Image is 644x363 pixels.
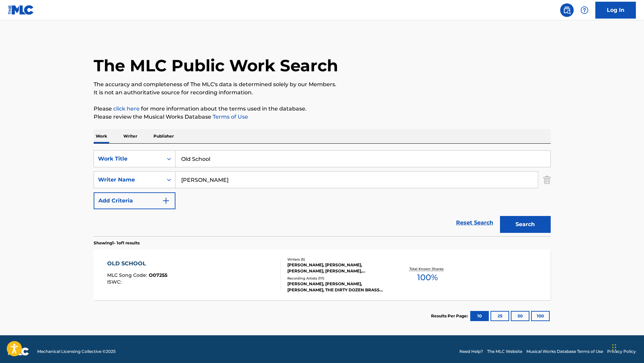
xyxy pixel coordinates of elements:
button: Search [500,216,551,233]
a: Musical Works Database Terms of Use [526,348,603,355]
p: Please for more information about the terms used in the database. [94,105,551,113]
p: Results Per Page: [431,313,470,319]
a: click here [113,105,140,112]
div: Drag [612,337,616,358]
span: Mechanical Licensing Collective © 2025 [37,348,116,355]
button: 10 [470,311,489,321]
div: Help [578,3,591,17]
button: 50 [511,311,529,321]
a: Terms of Use [211,114,248,120]
button: Add Criteria [94,192,175,209]
div: [PERSON_NAME], [PERSON_NAME], [PERSON_NAME], THE DIRTY DOZEN BRASS BAND, [PERSON_NAME] [287,281,389,293]
p: Publisher [151,129,176,143]
a: The MLC Website [487,348,522,355]
img: MLC Logo [8,5,34,15]
form: Search Form [94,150,551,236]
img: Delete Criterion [543,171,551,188]
a: Log In [595,2,636,19]
p: Please review the Musical Works Database [94,113,551,121]
img: 9d2ae6d4665cec9f34b9.svg [162,197,170,205]
iframe: Chat Widget [610,331,644,363]
a: Privacy Policy [607,348,636,355]
p: Work [94,129,109,143]
div: OLD SCHOOL [107,260,167,268]
span: MLC Song Code : [107,272,149,278]
div: [PERSON_NAME], [PERSON_NAME], [PERSON_NAME], [PERSON_NAME], [PERSON_NAME] [287,262,389,274]
p: It is not an authoritative source for recording information. [94,89,551,97]
a: Reset Search [453,215,497,230]
button: 100 [531,311,550,321]
a: OLD SCHOOLMLC Song Code:O07255ISWC:Writers (5)[PERSON_NAME], [PERSON_NAME], [PERSON_NAME], [PERSO... [94,249,551,300]
span: O07255 [149,272,167,278]
img: help [580,6,589,14]
div: Recording Artists ( 111 ) [287,276,389,281]
p: Total Known Shares: [409,266,446,271]
div: Work Title [98,155,159,163]
span: ISWC : [107,279,123,285]
p: The accuracy and completeness of The MLC's data is determined solely by our Members. [94,80,551,89]
img: search [563,6,571,14]
p: Showing 1 - 1 of 1 results [94,240,140,246]
h1: The MLC Public Work Search [94,55,338,76]
button: 25 [491,311,509,321]
span: 100 % [417,271,438,284]
div: Writer Name [98,176,159,184]
a: Public Search [560,3,574,17]
div: Writers ( 5 ) [287,257,389,262]
a: Need Help? [459,348,483,355]
p: Writer [121,129,139,143]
